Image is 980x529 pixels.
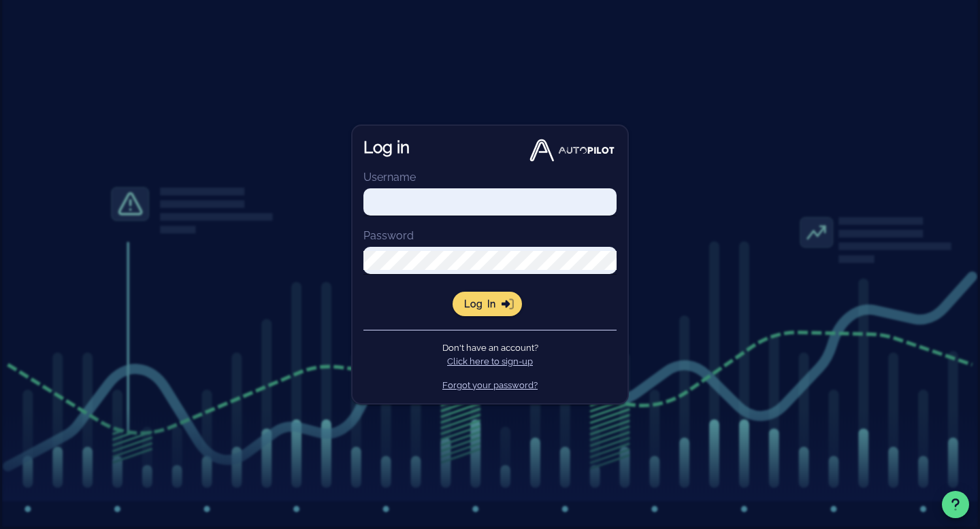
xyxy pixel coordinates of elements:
[363,341,617,368] p: Don't have an account?
[447,356,533,366] a: Click here to sign-up
[363,171,416,184] label: Username
[453,292,523,316] button: Log in
[527,137,617,164] img: Autopilot
[463,298,512,310] span: Log in
[363,137,410,158] h1: Log in
[363,229,414,242] label: Password
[442,380,538,390] a: Forgot your password?
[942,491,969,518] button: Support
